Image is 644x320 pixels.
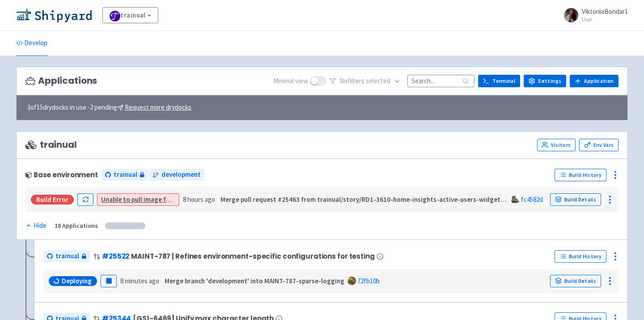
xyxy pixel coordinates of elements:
[582,7,628,16] span: ViktoriiaBondar1
[102,252,129,261] a: #25522
[25,221,47,231] button: Hide
[101,195,185,204] a: Unable to pull image for app
[339,76,390,86] span: No filter s
[366,77,390,85] span: selected
[114,170,137,180] span: trainual
[25,221,47,231] div: Hide
[131,252,374,260] span: MAINT-787 | Refines environment-specific configurations for testing
[555,250,606,263] a: Build History
[478,75,520,87] a: Terminal
[102,7,158,23] a: trainual
[31,195,74,205] div: Build Error
[220,195,548,204] strong: Merge pull request #25463 from trainual/story/RD1-3610-home-insights-active-users-widget-loading-...
[407,75,475,87] input: Search...
[524,75,566,87] a: Settings
[165,277,344,285] strong: Merge branch 'development' into MAINT-787-sparse-logging
[125,103,191,111] u: Request more drydocks
[16,8,92,22] img: Shipyard logo
[55,251,79,261] span: trainual
[55,221,98,231] div: 18 Applications
[582,17,628,22] small: User
[16,31,47,56] a: Develop
[161,170,201,180] span: development
[555,169,606,181] a: Build History
[27,102,191,113] span: 3 of 15 drydocks in use - 2 pending
[183,195,215,204] time: 8 hours ago
[25,76,97,86] h3: Applications
[149,169,204,181] a: development
[357,277,380,285] a: 72fb10b
[120,277,159,285] time: 8 minutes ago
[25,171,98,179] div: Base environment
[570,75,619,87] a: Application
[62,277,92,286] span: Deploying
[521,195,543,204] a: fc4582d
[579,139,619,151] a: Env Vars
[101,275,117,287] button: Pause
[273,76,308,86] span: Minimal view
[550,193,601,206] a: Build Details
[559,8,628,22] a: ViktoriiaBondar1 User
[550,275,601,287] a: Build Details
[537,139,576,151] a: Visitors
[102,169,148,181] a: trainual
[43,250,90,262] a: trainual
[25,140,77,150] span: trainual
